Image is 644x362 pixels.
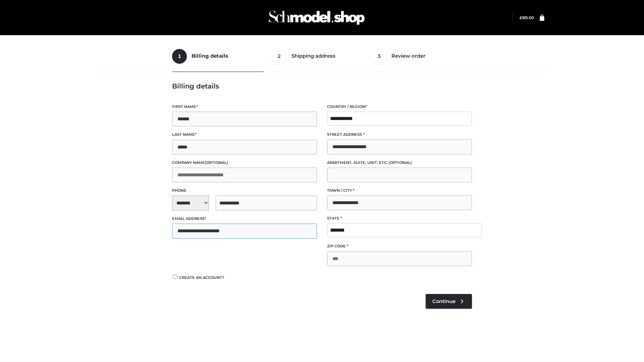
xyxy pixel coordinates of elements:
label: Country / Region [327,104,472,110]
input: Create an account? [172,275,178,279]
label: Phone [172,187,317,194]
label: Email address [172,216,317,222]
a: £89.00 [520,15,534,20]
bdi: 89.00 [520,15,534,20]
h3: Billing details [172,82,472,90]
label: Last name [172,131,317,138]
a: Continue [426,294,472,309]
label: First name [172,104,317,110]
span: Create an account? [179,275,224,280]
label: State [327,215,472,222]
label: Company name [172,160,317,166]
span: Continue [432,298,455,304]
label: Street address [327,131,472,138]
span: (optional) [389,160,412,165]
label: Apartment, suite, unit, etc. [327,160,472,166]
span: (optional) [205,160,228,165]
label: Town / City [327,187,472,194]
label: ZIP Code [327,243,472,249]
img: Schmodel Admin 964 [266,4,367,31]
span: £ [520,15,522,20]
